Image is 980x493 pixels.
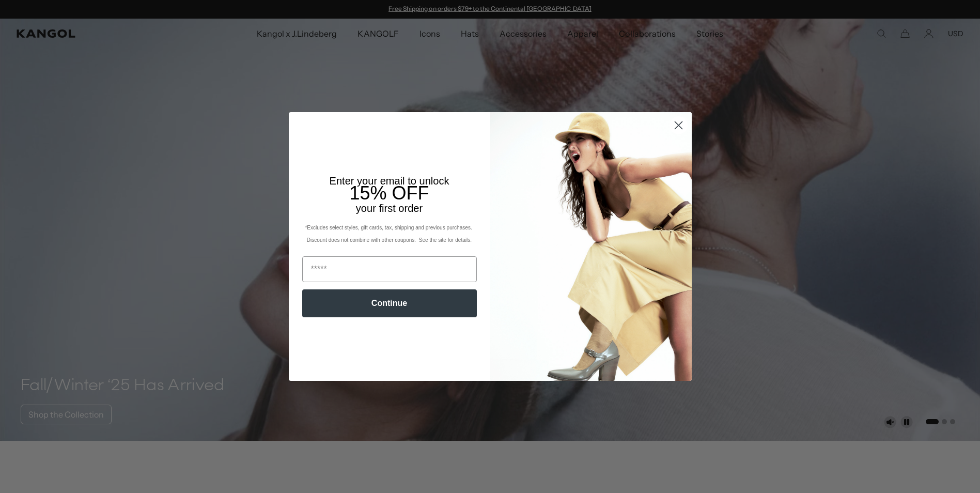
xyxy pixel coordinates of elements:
[302,289,477,317] button: Continue
[330,175,449,187] span: Enter your email to unlock
[356,203,423,214] span: your first order
[490,112,692,381] img: 93be19ad-e773-4382-80b9-c9d740c9197f.jpeg
[670,116,688,134] button: Close dialog
[305,225,473,243] span: *Excludes select styles, gift cards, tax, shipping and previous purchases. Discount does not comb...
[349,182,429,204] span: 15% OFF
[302,256,477,282] input: Email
